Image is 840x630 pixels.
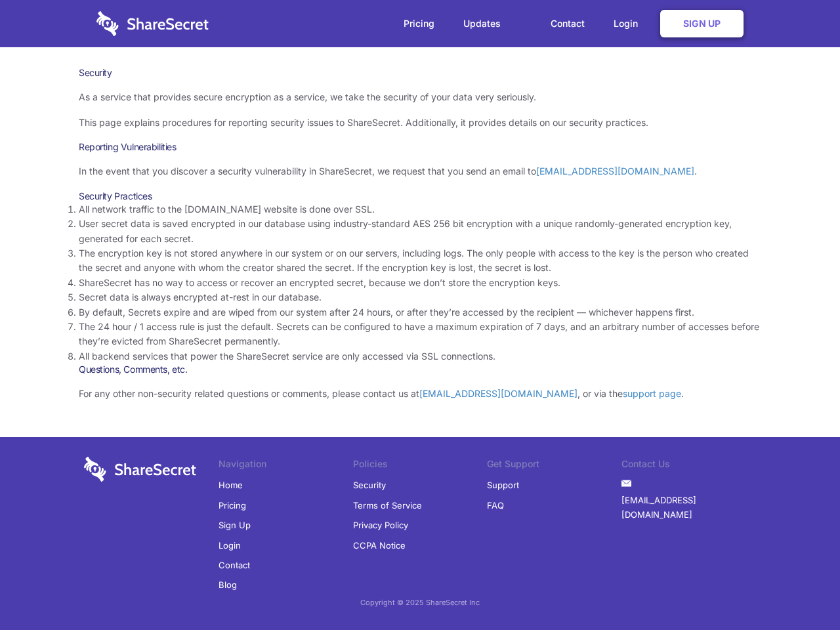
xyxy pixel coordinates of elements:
[487,475,519,495] a: Support
[79,217,761,246] li: User secret data is saved encrypted in our database using industry-standard AES 256 bit encryptio...
[219,495,246,515] a: Pricing
[219,575,237,595] a: Blog
[79,202,761,217] li: All network traffic to the [DOMAIN_NAME] website is done over SSL.
[390,3,448,44] a: Pricing
[353,535,406,555] a: CCPA Notice
[623,388,681,399] a: support page
[79,90,761,104] p: As a service that provides secure encryption as a service, we take the security of your data very...
[353,475,386,495] a: Security
[419,388,577,399] a: [EMAIL_ADDRESS][DOMAIN_NAME]
[621,457,756,475] li: Contact Us
[79,349,761,364] li: All backend services that power the ShareSecret service are only accessed via SSL connections.
[219,475,243,495] a: Home
[79,67,761,79] h1: Security
[79,115,761,130] p: This page explains procedures for reporting security issues to ShareSecret. Additionally, it prov...
[660,10,744,37] a: Sign Up
[353,457,488,475] li: Policies
[219,457,353,475] li: Navigation
[96,11,209,36] img: logo-wordmark-white-trans-d4663122ce5f474addd5e946df7df03e33cb6a1c49d2221995e7729f52c070b2.svg
[536,165,694,177] a: [EMAIL_ADDRESS][DOMAIN_NAME]
[79,141,761,153] h3: Reporting Vulnerabilities
[79,290,761,304] li: Secret data is always encrypted at-rest in our database.
[79,164,761,178] p: In the event that you discover a security vulnerability in ShareSecret, we request that you send ...
[487,495,504,515] a: FAQ
[487,457,621,475] li: Get Support
[79,320,761,349] li: The 24 hour / 1 access rule is just the default. Secrets can be configured to have a maximum expi...
[79,364,761,375] h3: Questions, Comments, etc.
[79,276,761,290] li: ShareSecret has no way to access or recover an encrypted secret, because we don’t store the encry...
[79,305,761,320] li: By default, Secrets expire and are wiped from our system after 24 hours, or after they’re accesse...
[84,457,196,482] img: logo-wordmark-white-trans-d4663122ce5f474addd5e946df7df03e33cb6a1c49d2221995e7729f52c070b2.svg
[537,3,598,44] a: Contact
[353,495,422,515] a: Terms of Service
[79,387,761,401] p: For any other non-security related questions or comments, please contact us at , or via the .
[219,535,241,555] a: Login
[600,3,658,44] a: Login
[219,555,250,575] a: Contact
[219,515,251,535] a: Sign Up
[353,515,408,535] a: Privacy Policy
[621,490,756,525] a: [EMAIL_ADDRESS][DOMAIN_NAME]
[79,190,761,202] h3: Security Practices
[79,246,761,276] li: The encryption key is not stored anywhere in our system or on our servers, including logs. The on...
